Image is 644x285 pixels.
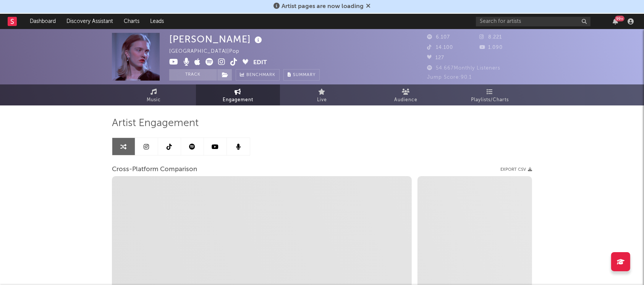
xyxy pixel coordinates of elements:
[112,119,199,128] span: Artist Engagement
[223,96,253,105] span: Engagement
[427,66,500,71] span: 54.667 Monthly Listeners
[427,35,450,40] span: 6.107
[280,84,364,105] a: Live
[145,14,169,29] a: Leads
[395,96,418,105] span: Audience
[246,71,275,80] span: Benchmark
[471,96,509,105] span: Playlists/Charts
[118,14,145,29] a: Charts
[196,84,280,105] a: Engagement
[476,17,591,26] input: Search for artists
[366,3,371,10] span: Dismiss
[448,84,532,105] a: Playlists/Charts
[169,33,264,45] div: [PERSON_NAME]
[169,69,217,81] button: Track
[169,47,248,56] div: [GEOGRAPHIC_DATA] | Pop
[427,55,444,60] span: 127
[427,75,472,80] span: Jump Score: 90.1
[500,167,532,172] button: Export CSV
[282,3,364,10] span: Artist pages are now loading
[112,84,196,105] a: Music
[283,69,320,81] button: Summary
[364,84,448,105] a: Audience
[61,14,118,29] a: Discovery Assistant
[236,69,280,81] a: Benchmark
[24,14,61,29] a: Dashboard
[293,73,316,77] span: Summary
[317,96,327,105] span: Live
[253,58,267,68] button: Edit
[427,45,453,50] span: 14.100
[112,165,197,174] span: Cross-Platform Comparison
[613,18,618,24] button: 99+
[480,35,502,40] span: 8.221
[615,16,625,21] div: 99 +
[147,96,161,105] span: Music
[480,45,503,50] span: 1.090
